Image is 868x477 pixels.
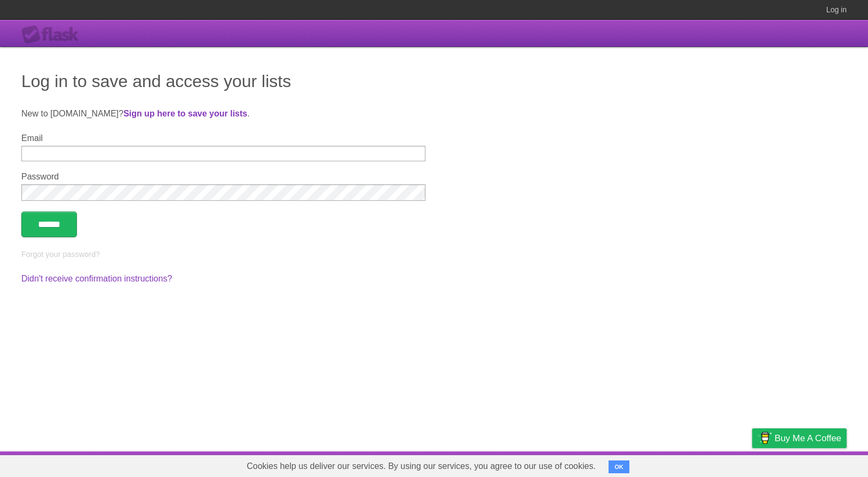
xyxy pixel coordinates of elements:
[775,429,841,448] span: Buy me a coffee
[610,454,633,474] a: About
[123,109,247,118] a: Sign up here to save your lists
[21,250,100,259] a: Forgot your password?
[21,134,425,143] label: Email
[21,107,847,120] p: New to [DOMAIN_NAME]? .
[757,429,772,447] img: Buy me a coffee
[645,454,689,474] a: Developers
[21,172,425,182] label: Password
[738,454,766,474] a: Privacy
[21,25,85,44] div: Flask
[609,460,629,473] button: OK
[779,454,847,474] a: Suggest a feature
[752,428,847,448] a: Buy me a coffee
[702,454,725,474] a: Terms
[21,274,172,283] a: Didn't receive confirmation instructions?
[21,68,847,94] h1: Log in to save and access your lists
[236,456,606,477] span: Cookies help us deliver our services. By using our services, you agree to our use of cookies.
